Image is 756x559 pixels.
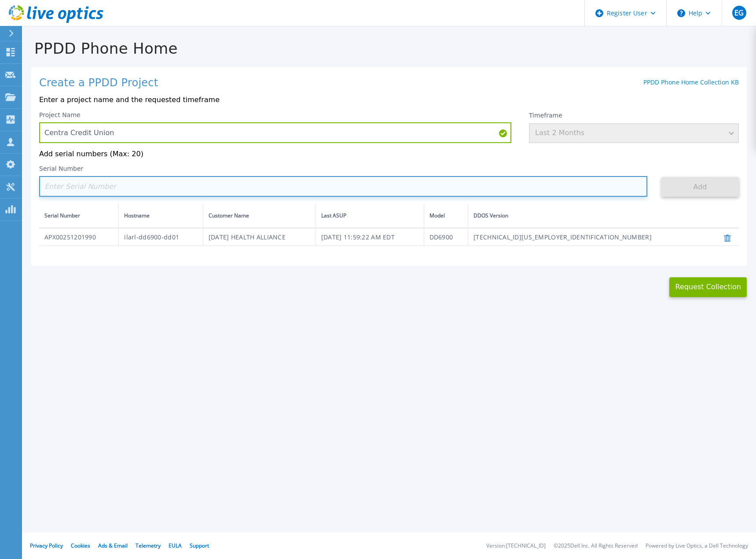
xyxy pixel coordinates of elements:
[316,228,424,246] td: [DATE] 11:59:22 AM EDT
[39,228,119,246] td: APX00251201990
[30,542,63,549] a: Privacy Policy
[316,204,424,228] th: Last ASUP
[661,177,739,197] button: Add
[643,78,739,86] a: PPDD Phone Home Collection KB
[734,9,744,16] span: EG
[39,96,739,104] p: Enter a project name and the requested timeframe
[203,228,316,246] td: [DATE] HEALTH ALLIANCE
[39,112,81,118] label: Project Name
[203,204,316,228] th: Customer Name
[529,112,562,119] label: Timeframe
[169,542,182,549] a: EULA
[190,542,209,549] a: Support
[119,228,203,246] td: ilarl-dd6900-dd01
[468,228,710,246] td: [TECHNICAL_ID][US_EMPLOYER_IDENTIFICATION_NUMBER]
[424,228,468,246] td: DD6900
[424,204,468,228] th: Model
[486,543,546,549] li: Version: [TECHNICAL_ID]
[39,77,158,89] h1: Create a PPDD Project
[136,542,161,549] a: Telemetry
[669,277,747,297] button: Request Collection
[554,543,638,549] li: © 2025 Dell Inc. All Rights Reserved
[468,204,710,228] th: DDOS Version
[39,150,739,158] p: Add serial numbers (Max: 20)
[646,543,748,549] li: Powered by Live Optics, a Dell Technology
[39,165,83,172] label: Serial Number
[39,122,511,143] input: Enter Project Name
[39,204,119,228] th: Serial Number
[119,204,203,228] th: Hostname
[71,542,90,549] a: Cookies
[39,176,647,197] input: Enter Serial Number
[98,542,128,549] a: Ads & Email
[22,40,756,57] h1: PPDD Phone Home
